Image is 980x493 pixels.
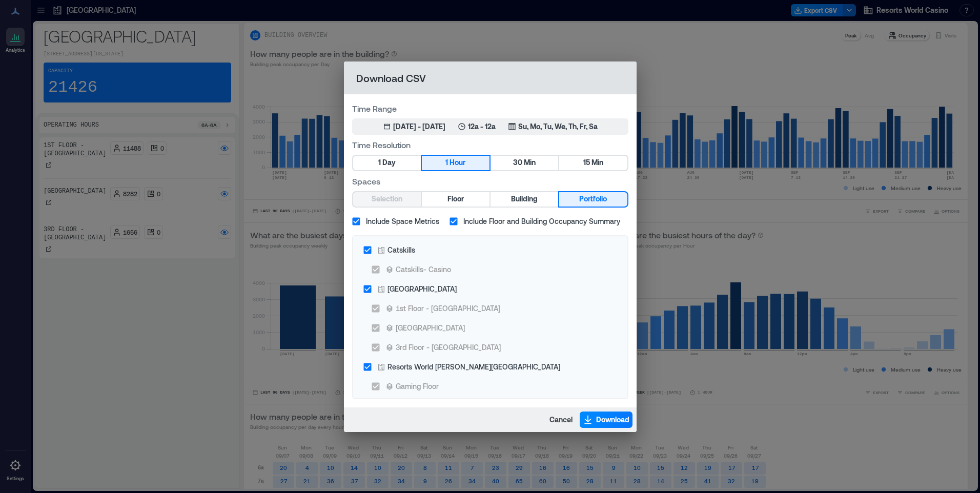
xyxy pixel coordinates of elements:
span: Min [524,156,536,169]
label: Time Resolution [352,139,628,151]
button: Building [491,192,558,207]
p: 12a - 12a [468,121,496,132]
span: Min [591,156,603,169]
button: 1 Day [353,156,421,170]
button: 15 Min [559,156,627,170]
span: 15 [583,156,590,169]
span: Day [382,156,396,169]
div: [GEOGRAPHIC_DATA] [387,283,457,294]
button: Portfolio [559,192,627,207]
div: Catskills- Casino [396,264,451,275]
button: 30 Min [491,156,558,170]
p: Su, Mo, Tu, We, Th, Fr, Sa [518,121,598,132]
span: Hour [450,156,465,169]
div: 3rd Floor - [GEOGRAPHIC_DATA] [396,342,501,353]
span: 1 [378,156,381,169]
span: Floor [447,193,464,206]
div: [GEOGRAPHIC_DATA] [396,322,465,333]
span: 30 [513,156,522,169]
h2: Download CSV [344,61,637,94]
button: Cancel [546,412,576,428]
div: Gaming Floor [396,381,439,392]
label: Spaces [352,175,628,187]
span: Building [511,193,538,206]
span: Portfolio [579,193,607,206]
span: Cancel [549,415,573,425]
button: [DATE] - [DATE]12a - 12aSu, Mo, Tu, We, Th, Fr, Sa [352,118,628,135]
button: Floor [422,192,489,207]
label: Time Range [352,102,628,114]
div: Catskills [387,244,415,255]
span: Include Floor and Building Occupancy Summary [463,216,620,227]
div: [DATE] - [DATE] [393,121,445,132]
div: 1st Floor - [GEOGRAPHIC_DATA] [396,303,500,314]
span: 1 [445,156,448,169]
span: Include Space Metrics [366,216,439,227]
button: 1 Hour [422,156,489,170]
div: Resorts World [PERSON_NAME][GEOGRAPHIC_DATA] [387,361,560,372]
button: Download [580,412,632,428]
span: Download [596,415,629,425]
